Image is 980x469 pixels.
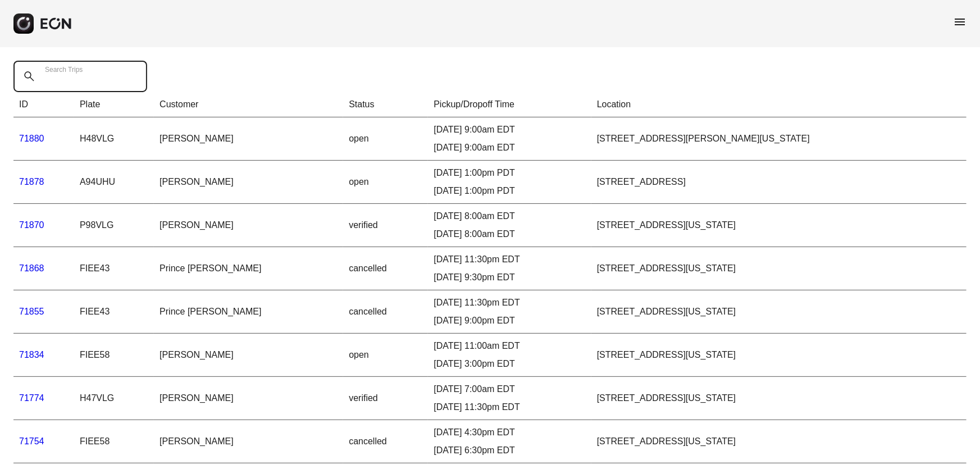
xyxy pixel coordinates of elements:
[19,436,44,446] a: 71754
[19,220,44,230] a: 71870
[591,204,967,247] td: [STREET_ADDRESS][US_STATE]
[434,357,586,371] div: [DATE] 3:00pm EDT
[591,290,967,334] td: [STREET_ADDRESS][US_STATE]
[434,314,586,327] div: [DATE] 9:00pm EDT
[19,350,44,359] a: 71834
[591,377,967,420] td: [STREET_ADDRESS][US_STATE]
[74,334,154,377] td: FIEE58
[19,134,44,143] a: 71880
[343,161,428,204] td: open
[343,290,428,334] td: cancelled
[45,65,83,74] label: Search Trips
[591,420,967,463] td: [STREET_ADDRESS][US_STATE]
[953,15,967,29] span: menu
[343,334,428,377] td: open
[19,263,44,273] a: 71868
[154,290,343,334] td: Prince [PERSON_NAME]
[591,247,967,290] td: [STREET_ADDRESS][US_STATE]
[154,377,343,420] td: [PERSON_NAME]
[434,271,586,284] div: [DATE] 9:30pm EDT
[19,393,44,403] a: 71774
[74,161,154,204] td: A94UHU
[434,141,586,154] div: [DATE] 9:00am EDT
[434,400,586,414] div: [DATE] 11:30pm EDT
[154,247,343,290] td: Prince [PERSON_NAME]
[434,166,586,180] div: [DATE] 1:00pm PDT
[434,227,586,241] div: [DATE] 8:00am EDT
[154,204,343,247] td: [PERSON_NAME]
[154,420,343,463] td: [PERSON_NAME]
[434,296,586,309] div: [DATE] 11:30pm EDT
[74,290,154,334] td: FIEE43
[343,247,428,290] td: cancelled
[428,92,591,117] th: Pickup/Dropoff Time
[434,339,586,353] div: [DATE] 11:00am EDT
[74,247,154,290] td: FIEE43
[74,204,154,247] td: P98VLG
[343,92,428,117] th: Status
[19,307,44,316] a: 71855
[434,383,586,396] div: [DATE] 7:00am EDT
[434,253,586,266] div: [DATE] 11:30pm EDT
[591,161,967,204] td: [STREET_ADDRESS]
[591,117,967,161] td: [STREET_ADDRESS][PERSON_NAME][US_STATE]
[591,92,967,117] th: Location
[154,334,343,377] td: [PERSON_NAME]
[434,444,586,457] div: [DATE] 6:30pm EDT
[13,92,74,117] th: ID
[434,123,586,136] div: [DATE] 9:00am EDT
[74,117,154,161] td: H48VLG
[19,177,44,186] a: 71878
[591,334,967,377] td: [STREET_ADDRESS][US_STATE]
[154,161,343,204] td: [PERSON_NAME]
[74,92,154,117] th: Plate
[343,204,428,247] td: verified
[154,92,343,117] th: Customer
[343,420,428,463] td: cancelled
[74,377,154,420] td: H47VLG
[434,426,586,439] div: [DATE] 4:30pm EDT
[434,210,586,223] div: [DATE] 8:00am EDT
[343,117,428,161] td: open
[74,420,154,463] td: FIEE58
[434,184,586,198] div: [DATE] 1:00pm PDT
[343,377,428,420] td: verified
[154,117,343,161] td: [PERSON_NAME]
